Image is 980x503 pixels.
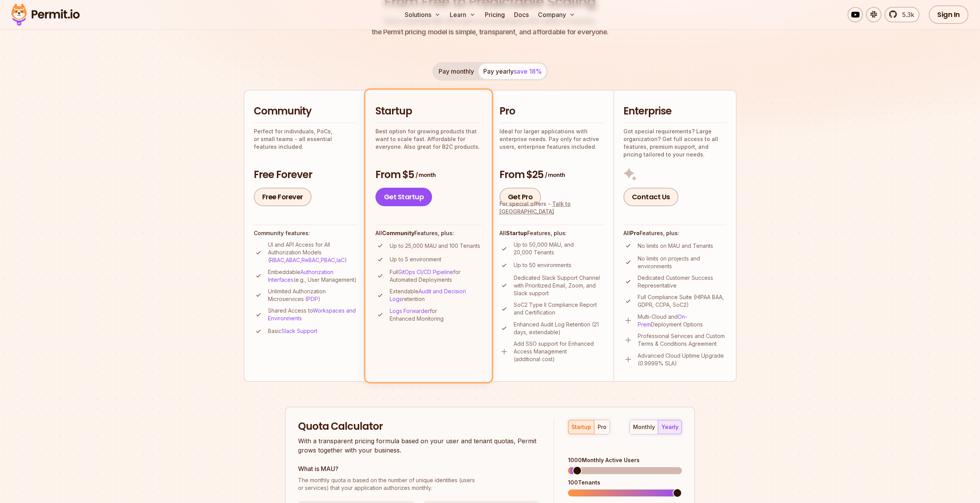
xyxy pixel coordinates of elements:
a: 5.3k [885,7,920,22]
p: Add SSO support for Enhanced Access Management (additional cost) [514,340,604,363]
h2: Community [254,104,358,118]
a: Sign In [929,5,968,24]
div: 100 Tenants [568,479,682,486]
button: Learn [447,7,479,22]
a: Authorization Interfaces [268,269,333,283]
a: On-Prem [638,313,687,328]
p: Ideal for larger applications with enterprise needs. Pay only for active users, enterprise featur... [499,128,604,151]
span: / month [545,171,565,179]
p: Multi-Cloud and Deployment Options [638,313,727,328]
a: IaC [337,257,345,263]
p: Shared Access to [268,307,358,322]
p: Enhanced Audit Log Retention (21 days, extendable) [514,321,604,336]
div: pro [598,423,606,431]
p: UI and API Access for All Authorization Models ( , , , , ) [268,241,358,264]
h3: Free Forever [254,168,358,182]
p: Embeddable (e.g., User Management) [268,268,358,284]
a: Contact Us [623,188,678,206]
h4: All Features, plus: [375,229,482,237]
a: Pricing [482,7,508,22]
strong: Startup [506,230,527,236]
a: GitOps CI/CD Pipeline [398,269,453,275]
a: Get Startup [375,188,432,206]
button: Solutions [402,7,444,22]
a: RBAC [270,257,284,263]
p: for Enhanced Monitoring [390,307,482,323]
span: The monthly quota is based on the number of unique identities (users [298,476,540,484]
button: Pay monthly [434,64,479,79]
span: / month [415,171,436,179]
p: No limits on projects and environments [638,255,727,270]
p: Up to 50 environments [514,261,571,269]
p: Full for Automated Deployments [390,268,482,284]
a: PBAC [321,257,335,263]
p: Perfect for individuals, PoCs, or small teams - all essential features included. [254,128,358,151]
a: Get Pro [499,188,541,206]
div: 1000 Monthly Active Users [568,456,682,464]
h3: From $25 [499,168,604,182]
div: monthly [633,423,655,431]
p: Unlimited Authorization Microservices ( ) [268,288,358,303]
span: 5.3k [898,10,914,19]
a: ReBAC [302,257,319,263]
a: ABAC [286,257,300,263]
p: With a transparent pricing formula based on your user and tenant quotas, Permit grows together wi... [298,436,540,455]
a: Free Forever [254,188,312,206]
p: Up to 50,000 MAU, and 20,000 Tenants [514,241,604,256]
strong: Community [382,230,414,236]
button: Company [535,7,578,22]
p: Up to 25,000 MAU and 100 Tenants [390,242,480,250]
p: Extendable retention [390,288,482,303]
p: No limits on MAU and Tenants [638,242,713,250]
h3: From $5 [375,168,482,182]
p: or services) that your application authorizes monthly. [298,476,540,492]
img: Permit logo [8,2,83,28]
h4: Community features: [254,229,358,237]
div: For special offers - [499,200,604,215]
a: Docs [511,7,532,22]
a: Slack Support [281,328,317,334]
p: Basic [268,327,317,335]
h4: All Features, plus: [623,229,727,237]
h4: All Features, plus: [499,229,604,237]
h2: Startup [375,104,482,118]
p: Got special requirements? Large organization? Get full access to all features, premium support, a... [623,128,727,158]
h3: What is MAU? [298,464,540,473]
p: Professional Services and Custom Terms & Conditions Agreement [638,332,727,348]
a: Audit and Decision Logs [390,288,466,302]
p: SoC2 Type II Compliance Report and Certification [514,301,604,316]
a: Logs Forwarder [390,308,430,314]
p: Advanced Cloud Uptime Upgrade (0.9999% SLA) [638,352,727,367]
p: Up to 5 environment [390,256,441,263]
h2: Enterprise [623,104,727,118]
h2: Quota Calculator [298,420,540,434]
p: Full Compliance Suite (HIPAA BAA, GDPR, CCPA, SoC2) [638,293,727,309]
p: Best option for growing products that want to scale fast. Affordable for everyone. Also great for... [375,128,482,151]
strong: Pro [630,230,640,236]
p: Dedicated Slack Support Channel with Prioritized Email, Zoom, and Slack support [514,274,604,297]
h2: Pro [499,104,604,118]
p: Dedicated Customer Success Representative [638,274,727,289]
a: PDP [307,296,318,302]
